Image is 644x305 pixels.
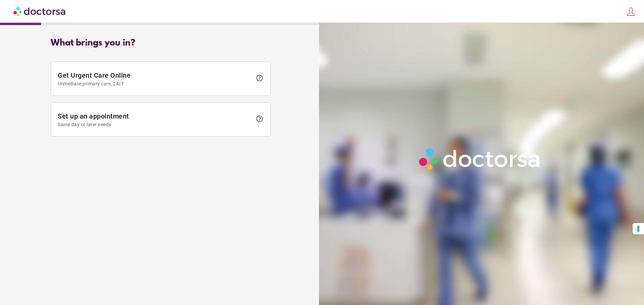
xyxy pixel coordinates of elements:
span: help [256,115,264,123]
span: Same day or later needs [58,122,252,127]
button: Your consent preferences for tracking technologies [633,223,644,234]
img: Logo-Doctorsa-trans-White-partial-flat.png [416,145,544,173]
span: help [256,74,264,82]
img: Doctorsa.com [13,4,66,19]
span: Set up an appointment [58,112,252,127]
span: Get Urgent Care Online [58,71,252,86]
div: What brings you in? [51,38,271,48]
img: icons8-customer-100.png [626,7,636,16]
span: Immediate primary care, 24/7 [58,81,252,86]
